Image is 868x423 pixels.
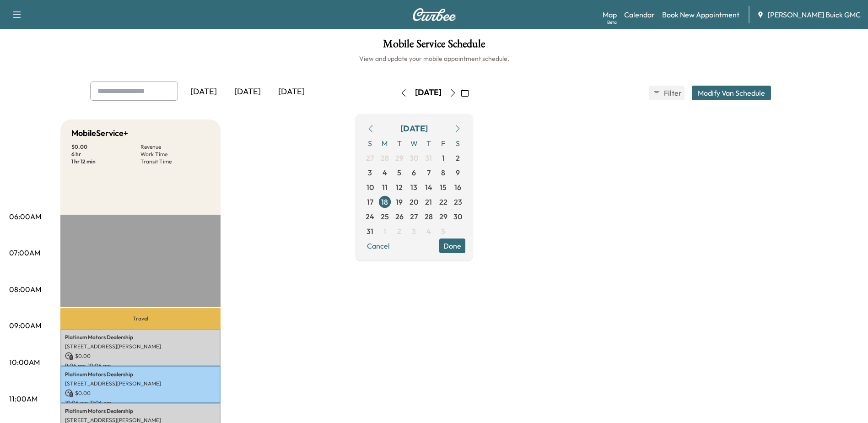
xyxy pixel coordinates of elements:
span: 2 [456,152,460,163]
a: Calendar [624,9,655,20]
span: S [363,136,377,151]
span: 1 [383,226,386,237]
span: 5 [397,167,401,178]
p: $ 0.00 [71,143,140,151]
span: 31 [425,152,432,163]
span: Filter [664,87,680,98]
span: [PERSON_NAME] Buick GMC [768,9,861,20]
span: 2 [397,226,401,237]
p: 08:00AM [9,284,41,295]
img: Curbee Logo [412,8,456,21]
p: 10:00AM [9,357,40,368]
span: W [407,136,421,151]
p: [STREET_ADDRESS][PERSON_NAME] [65,380,216,387]
div: [DATE] [182,81,226,103]
p: 09:00AM [9,320,41,331]
span: 25 [381,211,389,222]
p: 07:00AM [9,247,40,258]
span: 7 [427,167,431,178]
span: 18 [381,196,388,207]
p: 1 hr 12 min [71,158,140,165]
span: 3 [368,167,372,178]
span: 4 [383,167,387,178]
div: Beta [607,19,617,26]
span: 22 [439,196,447,207]
span: 1 [442,152,445,163]
p: Transit Time [140,158,210,165]
p: Revenue [140,143,210,151]
p: Work Time [140,151,210,158]
p: 6 hr [71,151,140,158]
p: 9:06 am - 10:06 am [65,362,216,369]
p: Travel [60,308,221,329]
span: 30 [453,211,462,222]
p: $ 0.00 [65,389,216,397]
span: 19 [396,196,403,207]
span: T [421,136,436,151]
p: [STREET_ADDRESS][PERSON_NAME] [65,343,216,350]
button: Filter [649,86,685,100]
p: 06:00AM [9,211,41,222]
span: 10 [367,182,374,193]
div: [DATE] [270,81,313,103]
span: 17 [367,196,373,207]
button: Modify Van Schedule [692,86,771,100]
span: T [392,136,407,151]
span: 24 [366,211,374,222]
span: 29 [439,211,447,222]
h5: MobileService+ [71,127,128,140]
span: 21 [425,196,432,207]
span: 27 [410,211,418,222]
div: [DATE] [226,81,270,103]
a: Book New Appointment [662,9,739,20]
button: Done [439,239,465,253]
span: 31 [367,226,373,237]
span: 30 [410,152,418,163]
h1: Mobile Service Schedule [9,38,859,54]
span: 15 [440,182,447,193]
span: 4 [426,226,431,237]
span: 13 [410,182,417,193]
div: [DATE] [415,87,442,98]
span: 14 [425,182,432,193]
span: 12 [396,182,403,193]
span: 9 [456,167,460,178]
span: F [436,136,451,151]
span: 28 [381,152,389,163]
span: 3 [412,226,416,237]
span: S [451,136,465,151]
a: MapBeta [603,9,617,20]
span: 11 [382,182,388,193]
span: 5 [441,226,445,237]
span: 27 [366,152,374,163]
span: 23 [454,196,462,207]
p: 10:06 am - 11:06 am [65,399,216,407]
p: 11:00AM [9,393,38,404]
span: 8 [441,167,445,178]
p: Platinum Motors Dealership [65,334,216,341]
p: Platinum Motors Dealership [65,407,216,415]
span: 26 [395,211,404,222]
span: 29 [395,152,404,163]
h6: View and update your mobile appointment schedule. [9,54,859,63]
p: Platinum Motors Dealership [65,371,216,378]
span: M [377,136,392,151]
span: 28 [425,211,433,222]
span: 6 [412,167,416,178]
span: 20 [410,196,418,207]
p: $ 0.00 [65,352,216,360]
div: [DATE] [400,122,428,135]
span: 16 [454,182,461,193]
button: Cancel [363,239,394,253]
